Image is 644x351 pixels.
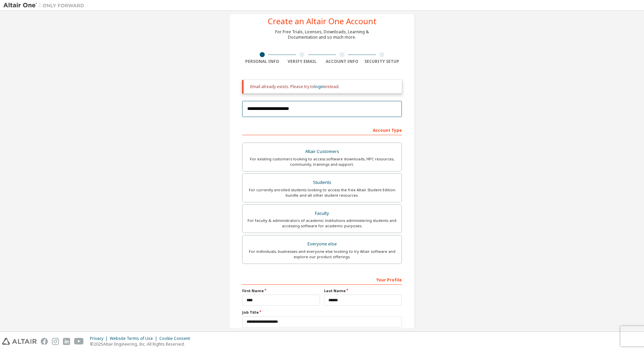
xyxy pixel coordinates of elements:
[242,124,402,135] div: Account Type
[74,338,84,345] img: youtube.svg
[90,341,194,347] p: © 2025 Altair Engineering, Inc. All Rights Reserved.
[324,288,402,294] label: Last Name
[242,59,282,64] div: Personal Info
[250,84,396,89] div: Email already exists. Please try to instead.
[247,187,397,198] div: For currently enrolled students looking to access the free Altair Student Edition bundle and all ...
[322,59,362,64] div: Account Info
[2,338,37,345] img: altair_logo.svg
[247,218,397,229] div: For faculty & administrators of academic institutions administering students and accessing softwa...
[41,338,48,345] img: facebook.svg
[314,84,324,89] a: login
[247,156,397,167] div: For existing customers looking to access software downloads, HPC resources, community, trainings ...
[110,336,159,341] div: Website Terms of Use
[247,209,397,218] div: Faculty
[282,59,322,64] div: Verify Email
[52,338,59,345] img: instagram.svg
[242,310,402,315] label: Job Title
[275,29,369,40] div: For Free Trials, Licenses, Downloads, Learning & Documentation and so much more.
[247,178,397,187] div: Students
[159,336,194,341] div: Cookie Consent
[242,288,320,294] label: First Name
[90,336,110,341] div: Privacy
[362,59,402,64] div: Security Setup
[247,249,397,260] div: For individuals, businesses and everyone else looking to try Altair software and explore our prod...
[63,338,70,345] img: linkedin.svg
[268,17,377,25] div: Create an Altair One Account
[3,2,88,9] img: Altair One
[247,147,397,156] div: Altair Customers
[247,239,397,249] div: Everyone else
[242,274,402,285] div: Your Profile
